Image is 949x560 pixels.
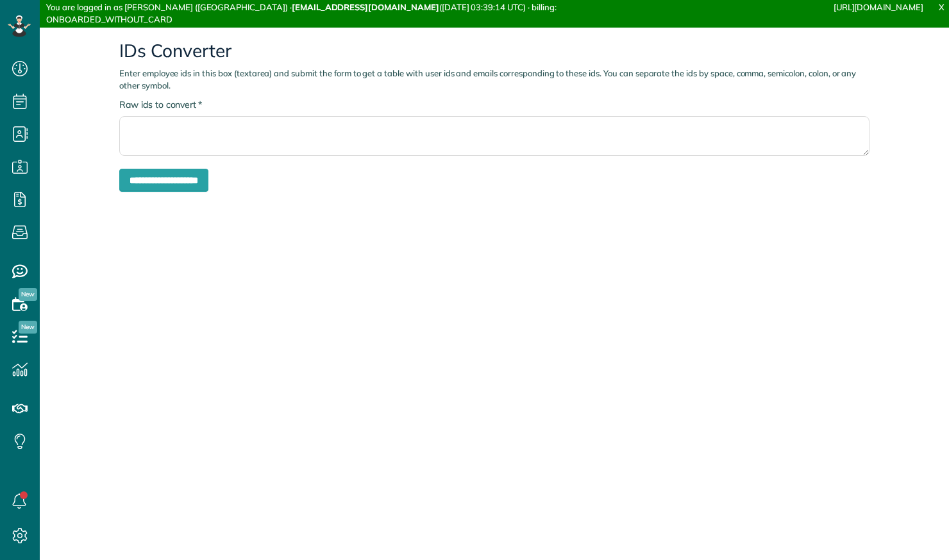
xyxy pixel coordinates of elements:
p: Enter employee ids in this box (textarea) and submit the form to get a table with user ids and em... [119,67,869,92]
span: New [19,321,37,334]
a: [URL][DOMAIN_NAME] [834,2,923,12]
strong: [EMAIL_ADDRESS][DOMAIN_NAME] [292,2,439,12]
h2: IDs Converter [119,41,869,61]
label: Raw ids to convert [119,98,202,111]
span: New [19,288,37,301]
